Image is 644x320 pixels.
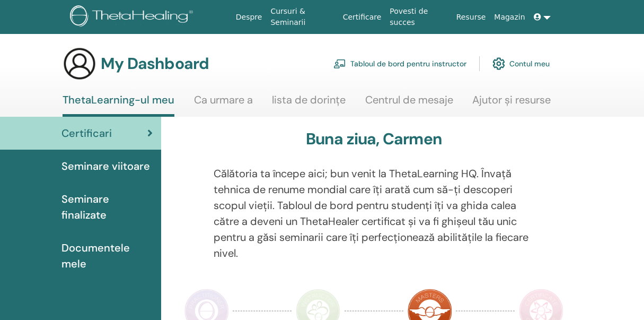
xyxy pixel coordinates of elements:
span: Certificari [61,125,112,141]
img: generic-user-icon.jpg [63,47,96,81]
a: Tabloul de bord pentru instructor [333,52,466,75]
a: Ajutor și resurse [472,93,551,114]
img: logo.png [70,5,197,29]
h3: My Dashboard [101,54,209,73]
p: Călătoria ta începe aici; bun venit la ThetaLearning HQ. Învață tehnica de renume mondial care îț... [214,166,534,261]
a: Contul meu [492,52,550,75]
a: Cursuri & Seminarii [266,2,338,32]
img: cog.svg [492,55,505,73]
a: Povesti de succes [385,2,452,32]
a: ThetaLearning-ul meu [63,93,174,117]
span: Seminare viitoare [61,158,150,174]
span: Seminare finalizate [61,191,153,223]
a: Centrul de mesaje [365,93,453,114]
a: lista de dorințe [272,93,346,114]
img: chalkboard-teacher.svg [333,59,346,68]
a: Resurse [452,7,490,27]
a: Magazin [490,7,529,27]
a: Ca urmare a [194,93,253,114]
a: Despre [232,7,267,27]
h3: Buna ziua, Carmen [306,129,442,149]
span: Documentele mele [61,240,153,272]
a: Certificare [339,7,386,27]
